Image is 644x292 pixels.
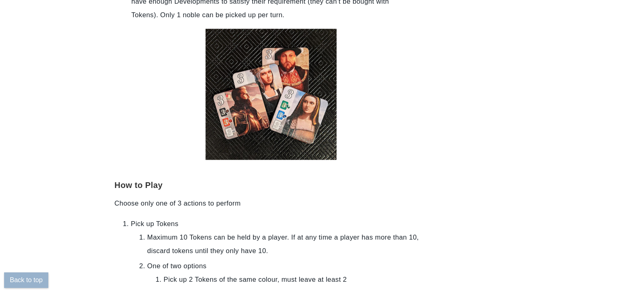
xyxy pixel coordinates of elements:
img: splendor noble tiles focused [206,29,337,160]
li: Maximum 10 Tokens can be held by a player. If at any time a player has more than 10, discard toke... [147,231,427,258]
li: Pick up 2 Tokens of the same colour, must leave at least 2 [164,273,427,286]
p: Choose only one of 3 actions to perform [115,197,427,210]
button: Back to top [4,272,48,288]
h2: How to Play [115,168,427,190]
